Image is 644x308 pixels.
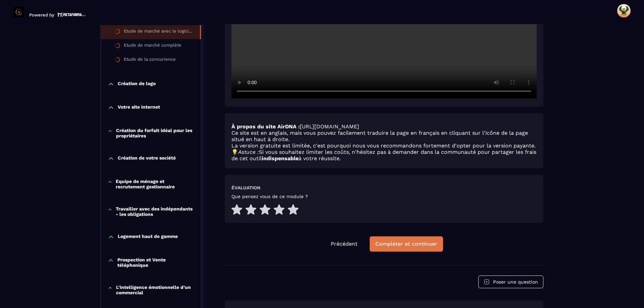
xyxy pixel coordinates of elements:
strong: À propos du site AirDNA : [231,123,300,130]
p: Equipe de ménage et recrutement gestionnaire [116,179,194,189]
p: Ce site est en anglais, mais vous pouvez facilement traduire la page en français en cliquant sur ... [231,130,537,142]
button: Compléter et continuer [370,236,443,252]
em: Astuce : [238,149,259,155]
h5: Que pensez vous de ce module ? [231,194,308,199]
p: Création du forfait idéal pour les propriétaires [116,128,194,138]
button: Précédent [325,237,363,251]
p: Powered by [29,12,54,17]
div: Etude de marché complète [124,43,181,50]
strong: indispensable [262,155,299,162]
p: Prospection et Vente téléphonique [117,257,194,268]
p: [URL][DOMAIN_NAME] [231,123,537,130]
img: logo [58,12,86,17]
h6: Évaluation [231,185,260,190]
p: La version gratuite est limitée, c'est pourquoi nous vous recommandons fortement d'opter pour la ... [231,142,537,149]
p: Votre site internet [118,104,160,111]
div: Etude de la concurrence [124,57,176,64]
p: 💡 Si vous souhaitez limiter les coûts, n'hésitez pas à demander dans la communauté pour partager ... [231,149,537,162]
div: Compléter et continuer [375,241,437,247]
p: Création de votre société [118,155,176,162]
p: Création de logo [118,81,156,87]
p: L'intelligence émotionnelle d’un commercial [116,285,194,295]
button: Poser une question [478,275,543,288]
div: Etude de marché avec le logiciel Airdna version payante [124,28,193,36]
p: Logement haut de gamme [118,234,178,240]
p: Travailler avec des indépendants - les obligations [116,206,194,217]
img: logo-branding [13,7,24,17]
